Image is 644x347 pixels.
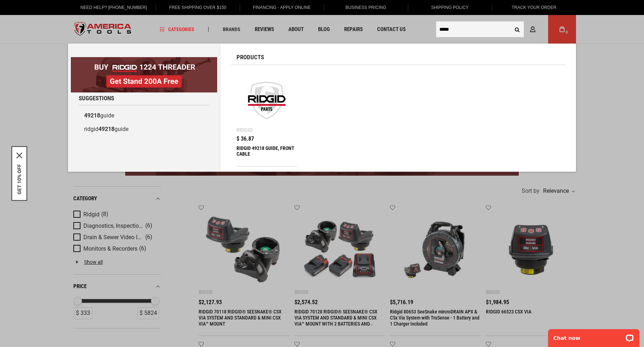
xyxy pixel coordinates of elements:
b: 49218 [84,112,100,119]
span: Categories [160,27,194,32]
a: RIDGID 49218 GUIDE, FRONT CABLE Ridgid $ 36.87 RIDGID 49218 GUIDE, FRONT CABLE [236,70,297,166]
a: BOGO: Buy RIDGID® 1224 Threader, Get Stand 200A Free! [71,57,217,62]
span: $ 36.87 [236,136,254,142]
a: Categories [157,25,197,34]
b: 49218 [98,126,114,132]
a: Brands [220,25,244,34]
div: RIDGID 49218 GUIDE, FRONT CABLE [236,145,297,162]
img: BOGO: Buy RIDGID® 1224 Threader, Get Stand 200A Free! [71,57,217,92]
iframe: LiveChat chat widget [543,325,644,347]
button: Search [510,22,524,36]
div: Ridgid [236,127,253,132]
button: Close [16,153,22,159]
a: 49218guide [79,109,209,122]
button: GET 10% OFF [16,164,22,195]
span: Suggestions [79,95,114,101]
img: RIDGID 49218 GUIDE, FRONT CABLE [240,74,293,127]
a: ridgid49218guide [79,122,209,136]
span: Products [236,54,264,60]
span: Brands [223,27,240,32]
svg: close icon [16,153,22,159]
